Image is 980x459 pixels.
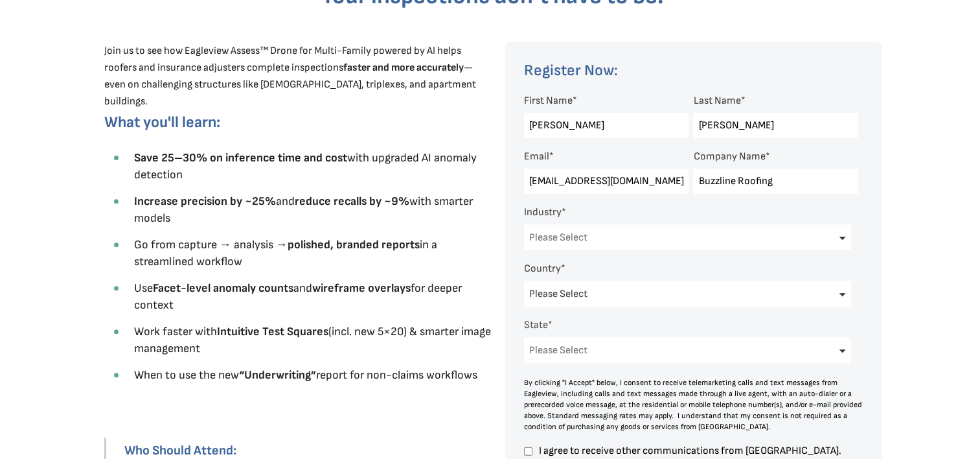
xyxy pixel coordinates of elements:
[524,61,618,80] span: Register Now:
[524,319,548,331] span: State
[693,95,740,107] span: Last Name
[217,325,328,338] strong: Intuitive Test Squares
[124,443,236,458] strong: Who Should Attend:
[134,368,477,382] span: When to use the new report for non-claims workflows
[104,113,220,132] span: What you'll learn:
[134,325,491,355] span: Work faster with (incl. new 5×20) & smarter image management
[524,206,562,218] span: Industry
[134,194,473,225] span: and with smarter models
[134,151,477,182] span: with upgraded AI anomaly detection
[239,368,316,382] strong: “Underwriting”
[524,263,561,275] span: Country
[537,445,858,456] span: I agree to receive other communications from [GEOGRAPHIC_DATA].
[134,238,437,268] span: Go from capture → analysis → in a streamlined workflow
[693,150,765,163] span: Company Name
[104,45,476,108] span: Join us to see how Eagleview Assess™ Drone for Multi-Family powered by AI helps roofers and insur...
[134,194,276,208] strong: Increase precision by ~25%
[343,62,464,74] strong: faster and more accurately
[524,445,532,457] input: I agree to receive other communications from [GEOGRAPHIC_DATA].
[134,281,462,312] span: Use and for deeper context
[134,151,347,165] strong: Save 25–30% on inference time and cost
[288,238,420,252] strong: polished, branded reports
[524,150,549,163] span: Email
[153,281,293,295] strong: Facet-level anomaly counts
[295,194,409,208] strong: reduce recalls by ~9%
[312,281,411,295] strong: wireframe overlays
[524,377,863,432] div: By clicking "I Accept" below, I consent to receive telemarketing calls and text messages from Eag...
[524,95,573,107] span: First Name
